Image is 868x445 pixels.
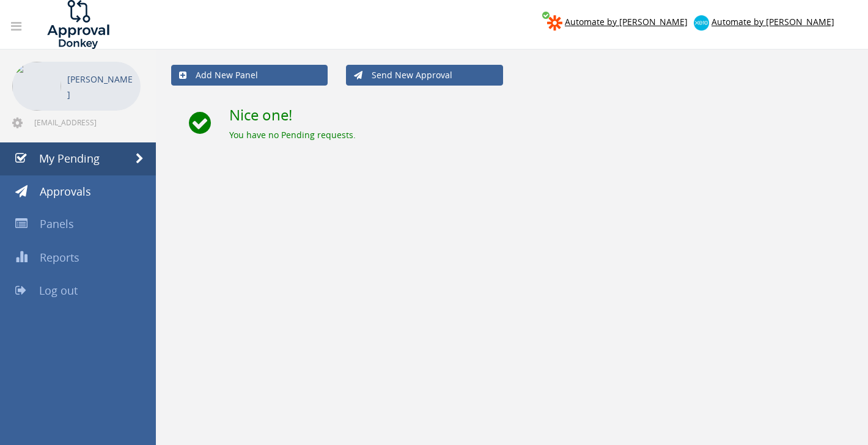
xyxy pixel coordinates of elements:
[565,16,688,28] span: Automate by [PERSON_NAME]
[34,117,138,127] span: [EMAIL_ADDRESS][DOMAIN_NAME]
[346,65,502,86] a: Send New Approval
[171,65,328,86] a: Add New Panel
[229,129,853,141] div: You have no Pending requests.
[40,184,91,199] span: Approvals
[67,72,134,102] p: [PERSON_NAME]
[39,283,78,298] span: Log out
[40,216,74,231] span: Panels
[40,250,79,265] span: Reports
[694,15,709,31] img: xero-logo.png
[712,16,834,28] span: Automate by [PERSON_NAME]
[547,15,562,31] img: zapier-logomark.png
[229,107,853,123] h2: Nice one!
[39,151,100,166] span: My Pending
